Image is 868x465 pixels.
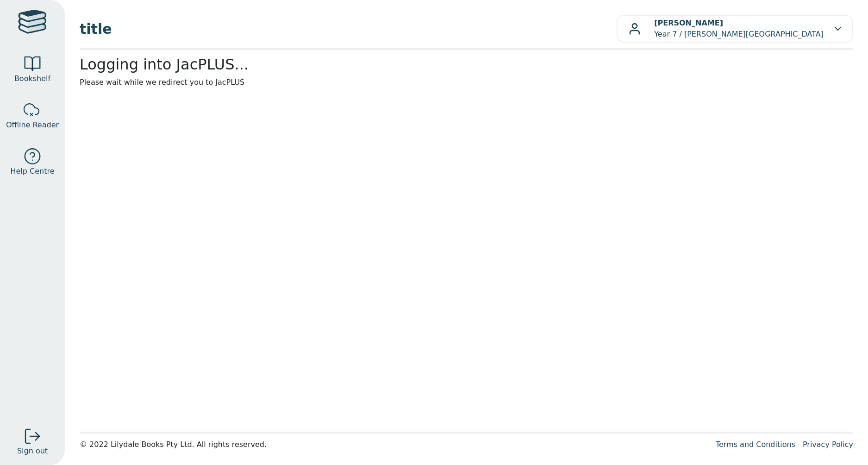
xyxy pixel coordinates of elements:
span: Offline Reader [6,119,59,131]
span: Sign out [17,446,48,457]
a: Privacy Policy [803,440,853,449]
span: Bookshelf [14,73,50,84]
button: [PERSON_NAME]Year 7 / [PERSON_NAME][GEOGRAPHIC_DATA] [617,15,853,43]
p: Please wait while we redirect you to JacPLUS [80,77,853,88]
a: Terms and Conditions [716,440,795,449]
span: Help Centre [10,166,54,177]
h2: Logging into JacPLUS... [80,56,853,73]
p: Year 7 / [PERSON_NAME][GEOGRAPHIC_DATA] [654,18,824,40]
div: © 2022 Lilydale Books Pty Ltd. All rights reserved. [80,439,708,450]
span: title [80,19,617,39]
b: [PERSON_NAME] [654,19,723,27]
